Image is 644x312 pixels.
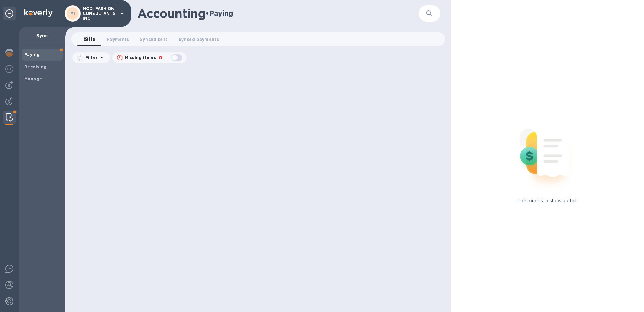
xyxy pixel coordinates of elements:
[24,9,53,17] img: Logo
[24,32,60,39] p: Sync
[159,54,162,61] p: 0
[24,64,47,69] b: Receiving
[70,11,75,16] b: MI
[83,34,95,44] span: Bills
[125,55,156,61] p: Missing items
[179,36,219,43] span: Synced payments
[112,52,187,63] button: Missing items0
[206,9,233,18] h2: • Paying
[140,36,168,43] span: Synced bills
[107,36,129,43] span: Payments
[3,7,16,20] div: Unpin categories
[24,76,42,81] b: Manage
[5,65,13,73] img: Foreign exchange
[83,55,98,60] p: Filter
[83,6,116,21] p: MODI FASHION CONSULTANTS INC
[516,197,579,204] p: Click on bills to show details
[24,52,40,57] b: Paying
[137,6,206,21] h1: Accounting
